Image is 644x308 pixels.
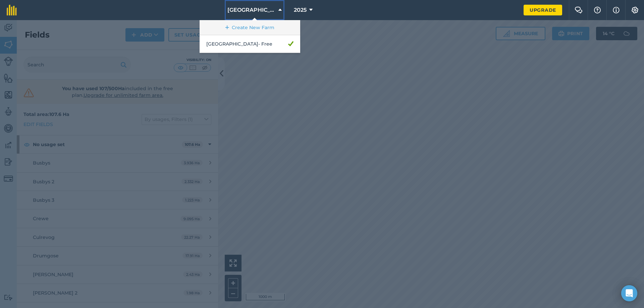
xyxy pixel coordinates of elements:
span: [GEOGRAPHIC_DATA] [227,6,276,14]
img: fieldmargin Logo [7,5,17,15]
img: A question mark icon [593,7,601,13]
img: Two speech bubbles overlapping with the left bubble in the forefront [575,7,583,13]
div: Open Intercom Messenger [621,285,637,301]
img: svg+xml;base64,PHN2ZyB4bWxucz0iaHR0cDovL3d3dy53My5vcmcvMjAwMC9zdmciIHdpZHRoPSIxNyIgaGVpZ2h0PSIxNy... [613,6,620,14]
a: [GEOGRAPHIC_DATA]- Free [200,35,300,53]
img: A cog icon [631,7,639,13]
span: 2025 [294,6,307,14]
a: Create New Farm [200,20,300,35]
a: Upgrade [524,5,562,15]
